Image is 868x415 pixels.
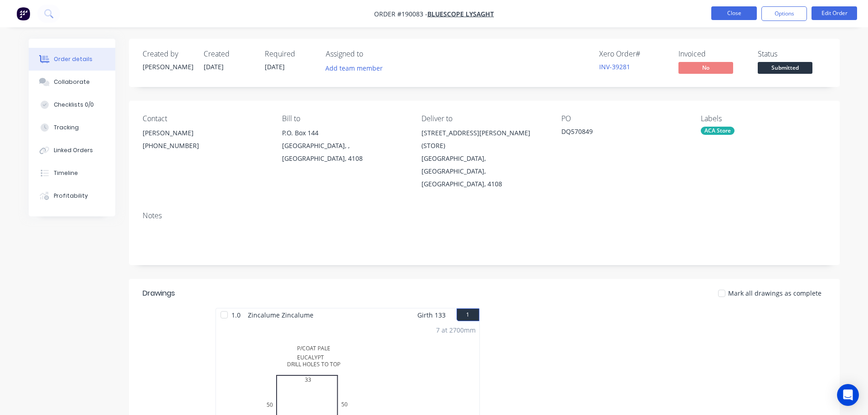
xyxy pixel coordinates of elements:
[678,62,733,73] span: No
[421,152,546,190] div: [GEOGRAPHIC_DATA], [GEOGRAPHIC_DATA], [GEOGRAPHIC_DATA], 4108
[421,127,546,152] div: [STREET_ADDRESS][PERSON_NAME] (STORE)
[143,139,267,152] div: [PHONE_NUMBER]
[29,184,115,207] button: Profitability
[143,114,267,123] div: Contact
[320,62,387,74] button: Add team member
[265,50,315,58] div: Required
[421,127,546,190] div: [STREET_ADDRESS][PERSON_NAME] (STORE)[GEOGRAPHIC_DATA], [GEOGRAPHIC_DATA], [GEOGRAPHIC_DATA], 4108
[282,139,407,165] div: [GEOGRAPHIC_DATA], , [GEOGRAPHIC_DATA], 4108
[204,62,224,71] span: [DATE]
[54,123,79,132] div: Tracking
[244,308,317,322] span: Zincalume Zincalume
[143,62,193,72] div: [PERSON_NAME]
[29,116,115,139] button: Tracking
[701,114,826,123] div: Labels
[374,10,427,18] span: Order #190083 -
[457,308,479,321] button: 1
[29,71,115,93] button: Collaborate
[54,146,93,154] div: Linked Orders
[812,6,857,20] button: Edit Order
[436,325,476,335] div: 7 at 2700mm
[417,308,446,322] span: Girth 133
[29,93,115,116] button: Checklists 0/0
[561,114,686,123] div: PO
[143,127,267,139] div: [PERSON_NAME]
[282,127,407,165] div: P.O. Box 144[GEOGRAPHIC_DATA], , [GEOGRAPHIC_DATA], 4108
[326,62,388,74] button: Add team member
[758,50,826,58] div: Status
[29,48,115,71] button: Order details
[678,50,747,58] div: Invoiced
[54,101,94,109] div: Checklists 0/0
[16,7,30,20] img: Factory
[561,127,675,139] div: DQ570849
[728,288,822,298] span: Mark all drawings as complete
[427,10,494,18] a: Bluescope Lysaght
[421,114,546,123] div: Deliver to
[837,384,859,406] div: Open Intercom Messenger
[599,62,630,71] a: INV-39281
[711,6,757,20] button: Close
[228,308,244,322] span: 1.0
[143,50,193,58] div: Created by
[29,162,115,184] button: Timeline
[265,62,285,71] span: [DATE]
[761,6,807,21] button: Options
[758,62,812,76] button: Submitted
[143,288,175,299] div: Drawings
[143,211,826,220] div: Notes
[29,139,115,162] button: Linked Orders
[758,62,812,73] span: Submitted
[54,169,78,177] div: Timeline
[204,50,254,58] div: Created
[54,78,90,86] div: Collaborate
[143,127,267,156] div: [PERSON_NAME][PHONE_NUMBER]
[54,55,92,63] div: Order details
[54,192,88,200] div: Profitability
[326,50,417,58] div: Assigned to
[282,114,407,123] div: Bill to
[282,127,407,139] div: P.O. Box 144
[701,127,734,135] div: ACA Store
[599,50,668,58] div: Xero Order #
